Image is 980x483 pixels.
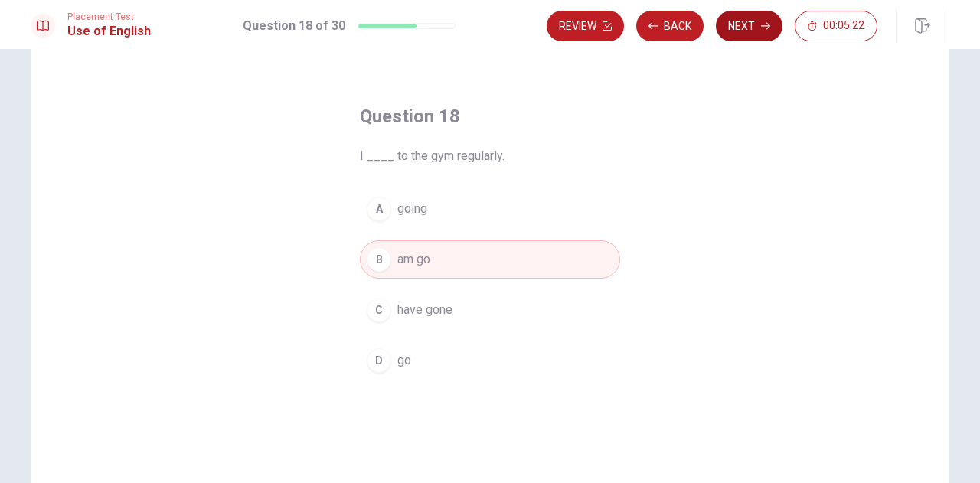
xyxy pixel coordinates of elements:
button: Dgo [360,341,620,380]
button: Bam go [360,240,620,279]
span: 00:05:22 [823,20,864,32]
div: D [367,348,391,373]
div: B [367,247,391,272]
h1: Question 18 of 30 [243,17,345,35]
span: go [397,351,411,370]
span: am go [397,250,430,269]
button: Back [636,11,704,41]
span: I ____ to the gym regularly. [360,147,620,165]
div: C [367,298,391,322]
button: Agoing [360,190,620,228]
span: Placement Test [67,11,151,22]
button: 00:05:22 [795,11,877,41]
span: have gone [397,301,452,319]
div: A [367,197,391,221]
button: Review [547,11,624,41]
h4: Question 18 [360,104,620,129]
button: Chave gone [360,291,620,329]
button: Next [716,11,782,41]
h1: Use of English [67,22,151,41]
span: going [397,200,427,218]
